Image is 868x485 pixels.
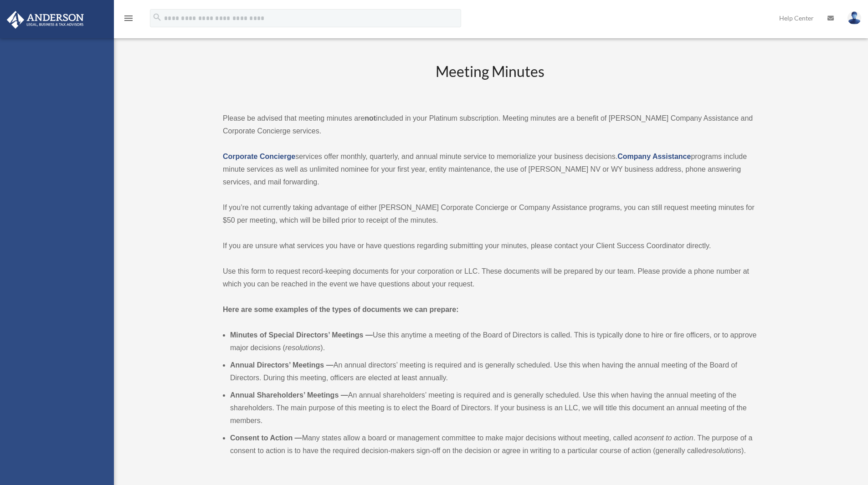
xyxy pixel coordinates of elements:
p: services offer monthly, quarterly, and annual minute service to memorialize your business decisio... [223,150,757,189]
b: Annual Shareholders’ Meetings — [230,391,348,399]
a: Corporate Concierge [223,153,295,160]
i: menu [123,13,134,24]
em: resolutions [706,447,741,454]
p: If you are unsure what services you have or have questions regarding submitting your minutes, ple... [223,240,757,252]
p: Use this form to request record-keeping documents for your corporation or LLC. These documents wi... [223,265,757,291]
strong: not [365,114,376,122]
b: Minutes of Special Directors’ Meetings — [230,331,373,339]
li: An annual shareholders’ meeting is required and is generally scheduled. Use this when having the ... [230,389,757,427]
em: resolutions [285,344,320,352]
i: search [152,12,162,22]
em: action [674,434,693,442]
p: Please be advised that meeting minutes are included in your Platinum subscription. Meeting minute... [223,112,757,138]
img: Anderson Advisors Platinum Portal [4,11,87,29]
img: User Pic [847,11,861,25]
em: consent to [638,434,672,442]
h2: Meeting Minutes [223,61,757,99]
a: Company Assistance [617,153,691,160]
strong: Here are some examples of the types of documents we can prepare: [223,306,459,313]
p: If you’re not currently taking advantage of either [PERSON_NAME] Corporate Concierge or Company A... [223,201,757,227]
li: Many states allow a board or management committee to make major decisions without meeting, called... [230,432,757,457]
li: Use this anytime a meeting of the Board of Directors is called. This is typically done to hire or... [230,329,757,354]
li: An annual directors’ meeting is required and is generally scheduled. Use this when having the ann... [230,359,757,384]
a: menu [123,16,134,24]
b: Annual Directors’ Meetings — [230,361,334,369]
b: Consent to Action — [230,434,302,442]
